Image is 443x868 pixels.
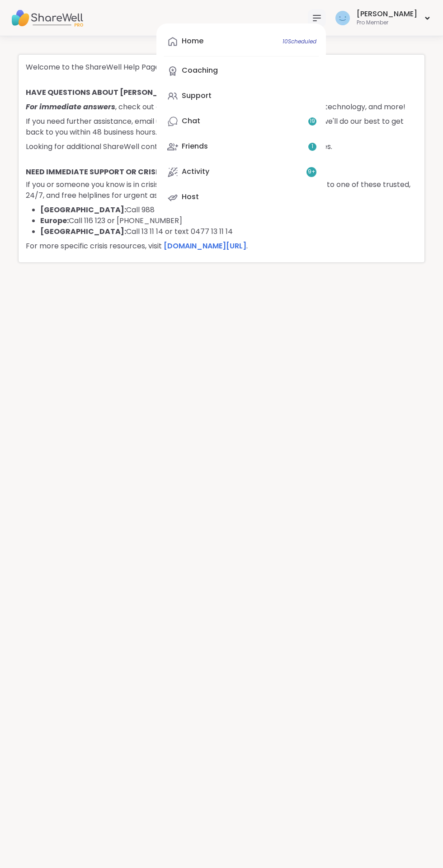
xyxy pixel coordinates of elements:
[26,62,417,73] p: Welcome to the ShareWell Help Page!
[26,116,417,138] p: If you need further assistance, email us at , and we'll do our best to get back to you within 48 ...
[182,167,209,177] div: Activity
[283,38,316,45] span: 10 Scheduled
[357,19,417,27] div: Pro Member
[40,226,417,237] li: Call 13 11 14 or text 0477 13 11 14
[164,161,319,183] a: Activity9+
[310,117,315,125] span: 19
[182,36,203,46] div: Home
[26,102,417,112] p: , check out our for inquiries about membership, billing, technology, and more!
[182,192,199,202] div: Host
[40,215,417,226] li: Call 116 123 or [PHONE_NUMBER]
[40,226,126,237] b: [GEOGRAPHIC_DATA]:
[164,85,319,107] a: Support
[26,87,417,102] h4: HAVE QUESTIONS ABOUT [PERSON_NAME]?
[11,2,83,34] img: ShareWell Nav Logo
[335,11,350,25] img: Cyndy
[182,116,200,126] div: Chat
[26,141,417,152] p: Looking for additional ShareWell content? Visit our for more insights and updates.
[26,241,417,252] p: For more specific crisis resources, visit .
[182,141,208,151] div: Friends
[40,215,69,226] b: Europe:
[182,65,218,75] div: Coaching
[164,60,319,82] a: Coaching
[182,91,212,101] div: Support
[164,111,319,132] a: Chat19
[164,241,246,251] a: [DOMAIN_NAME][URL]
[26,179,417,201] p: If you or someone you know is in crisis or contemplating self-harm, please reach out to one of th...
[308,168,316,176] span: 9 +
[26,102,115,112] span: For immediate answers
[164,136,319,158] a: Friends1
[311,143,313,150] span: 1
[26,167,417,179] h4: NEED IMMEDIATE SUPPORT OR CRISIS RESOURCES?
[40,205,417,215] li: Call 988
[164,31,319,52] a: Home10Scheduled
[164,187,319,208] a: Host
[40,205,126,215] b: [GEOGRAPHIC_DATA]:
[357,9,417,19] div: [PERSON_NAME]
